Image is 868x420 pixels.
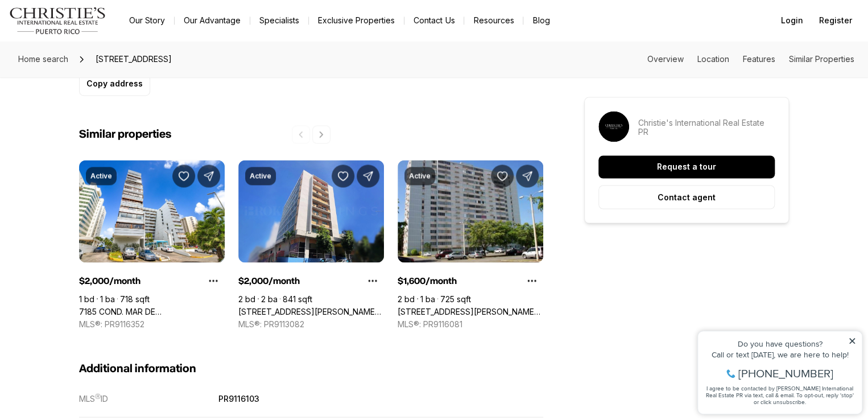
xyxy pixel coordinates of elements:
button: Save Property: 1663 PONCE DE LEON AVE #802 [332,164,354,187]
p: Active [90,171,112,180]
button: Share Property [197,164,220,187]
a: Home search [14,50,73,68]
button: Contact Us [404,13,464,28]
a: 210 JOSE OLIVER ST #701, SAN JUAN PR, 00918 [398,306,543,316]
a: Our Advantage [175,13,250,28]
span: [STREET_ADDRESS] [91,50,176,68]
span: Ⓡ [95,392,101,399]
button: Contact agent [598,185,775,209]
a: 1663 PONCE DE LEON AVE #802, SAN JUAN PR, 00909 [238,306,384,316]
div: Call or text [DATE], we are here to help! [12,36,164,44]
p: Request a tour [657,162,716,171]
button: Property options [202,269,225,292]
p: MLS ID [79,393,108,403]
button: Login [774,9,810,32]
p: PR9116103 [218,393,259,403]
span: Home search [18,54,68,64]
button: Save Property: 7185 COND. MAR DE ISLA VERDE #3A [172,164,195,187]
a: Blog [523,13,559,28]
a: Skip to: Features [743,54,775,64]
nav: Page section menu [647,55,854,64]
span: [PHONE_NUMBER] [47,53,142,65]
div: Do you have questions? [12,26,164,34]
a: Skip to: Location [697,54,729,64]
p: Active [250,171,271,180]
a: Our Story [120,13,174,28]
a: Specialists [250,13,308,28]
h3: Additional information [79,361,543,375]
a: 7185 COND. MAR DE ISLA VERDE #3A, CAROLINA PR, 00979 [79,306,225,316]
p: Active [409,171,431,180]
button: Register [812,9,859,32]
button: Share Property [516,164,539,187]
a: Resources [464,13,523,28]
button: Copy address [79,72,150,96]
button: Previous properties [292,125,310,143]
button: Property options [520,269,543,292]
p: Contact agent [658,192,716,201]
span: Login [781,16,803,25]
p: Copy address [86,79,143,88]
p: Christie's International Real Estate PR [638,118,775,137]
button: Save Property: 210 JOSE OLIVER ST #701 [491,164,514,187]
img: logo [9,7,106,34]
a: Exclusive Properties [309,13,404,28]
button: Next properties [312,125,330,143]
button: Share Property [357,164,379,187]
span: Register [819,16,852,25]
a: Skip to: Overview [647,54,684,64]
h2: Similar properties [79,127,171,142]
button: Request a tour [598,155,775,178]
a: Skip to: Similar Properties [789,54,854,64]
span: I agree to be contacted by [PERSON_NAME] International Real Estate PR via text, call & email. To ... [14,70,162,92]
button: Property options [361,269,384,292]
